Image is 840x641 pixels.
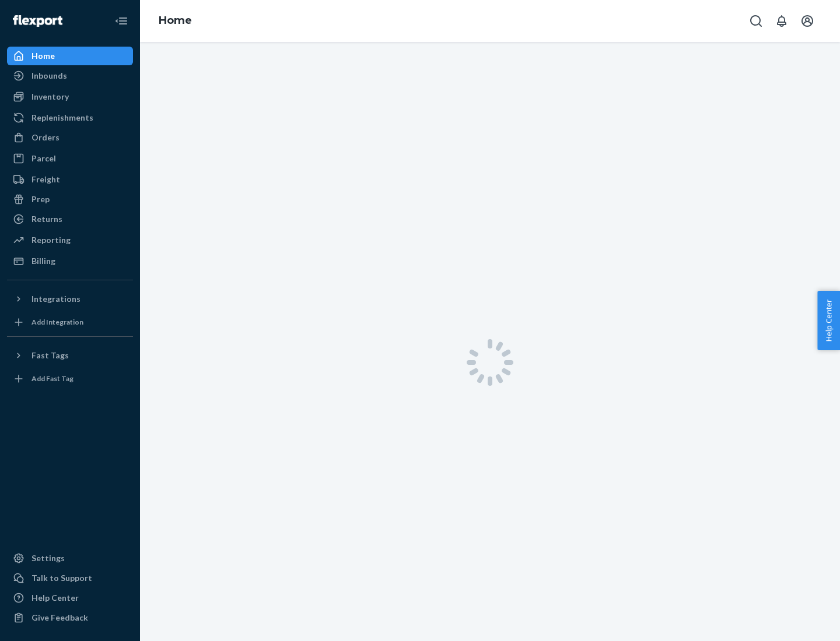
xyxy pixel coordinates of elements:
a: Inventory [7,87,133,106]
div: Inbounds [32,70,67,82]
a: Billing [7,252,133,270]
a: Home [159,14,192,27]
div: Orders [32,132,60,143]
button: Integrations [7,290,133,308]
div: Returns [32,213,62,225]
a: Add Integration [7,313,133,332]
a: Help Center [7,589,133,607]
a: Replenishments [7,108,133,127]
div: Inventory [32,91,69,103]
div: Add Fast Tag [32,374,73,383]
div: Help Center [32,592,79,604]
div: Add Integration [32,317,83,327]
div: Settings [32,552,65,564]
a: Freight [7,170,133,189]
ol: breadcrumbs [149,4,201,38]
div: Give Feedback [32,612,88,624]
div: Home [32,50,55,62]
a: Reporting [7,231,133,249]
a: Talk to Support [7,569,133,587]
div: Integrations [32,293,80,305]
button: Close Navigation [110,9,133,33]
a: Home [7,47,133,65]
div: Fast Tags [32,350,69,361]
img: Flexport logo [13,15,62,27]
a: Returns [7,210,133,228]
button: Open notifications [770,9,793,33]
button: Give Feedback [7,608,133,627]
div: Replenishments [32,112,93,124]
div: Freight [32,174,60,185]
a: Orders [7,128,133,147]
button: Open account menu [796,9,819,33]
button: Help Center [817,291,840,350]
div: Talk to Support [32,572,92,584]
div: Parcel [32,153,56,164]
button: Open Search Box [744,9,768,33]
div: Prep [32,193,50,205]
div: Reporting [32,234,71,246]
a: Inbounds [7,66,133,85]
div: Billing [32,255,55,267]
button: Fast Tags [7,346,133,365]
a: Add Fast Tag [7,369,133,388]
a: Parcel [7,149,133,168]
a: Settings [7,549,133,568]
a: Prep [7,190,133,209]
